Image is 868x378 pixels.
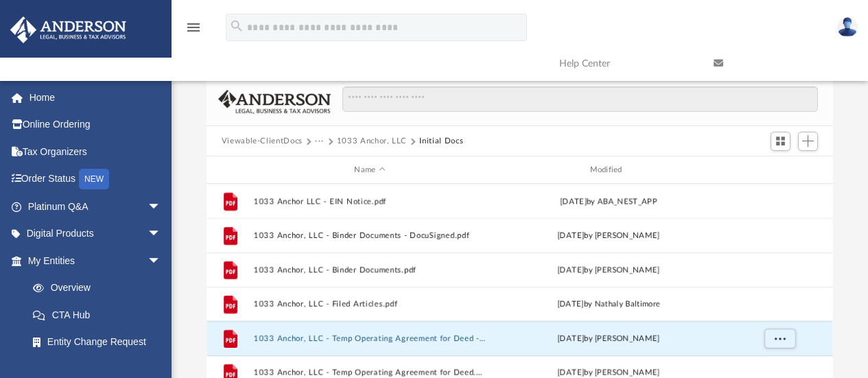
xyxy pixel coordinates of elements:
[10,138,182,165] a: Tax Organizers
[492,333,725,345] div: [DATE] by [PERSON_NAME]
[837,17,858,37] img: User Pic
[10,193,182,220] a: Platinum Q&Aarrow_drop_down
[492,230,725,242] div: [DATE] by [PERSON_NAME]
[10,111,182,139] a: Online Ordering
[19,329,182,356] a: Entity Change Request
[19,274,182,302] a: Overview
[185,26,202,36] a: menu
[253,368,486,377] button: 1033 Anchor, LLC - Temp Operating Agreement for Deed.pdf
[213,164,247,176] div: id
[731,164,827,176] div: id
[798,132,819,151] button: Add
[419,135,463,147] button: Initial Docs
[253,265,486,274] button: 1033 Anchor, LLC - Binder Documents.pdf
[185,19,202,36] i: menu
[549,36,703,91] a: Help Center
[492,164,725,176] div: Modified
[315,135,324,147] button: ···
[222,135,303,147] button: Viewable-ClientDocs
[337,135,407,147] button: 1033 Anchor, LLC
[148,220,175,248] span: arrow_drop_down
[771,132,791,151] button: Switch to Grid View
[253,164,486,176] div: Name
[342,86,818,113] input: Search files and folders
[148,193,175,221] span: arrow_drop_down
[492,298,725,311] div: [DATE] by Nathaly Baltimore
[10,220,182,248] a: Digital Productsarrow_drop_down
[253,334,486,343] button: 1033 Anchor, LLC - Temp Operating Agreement for Deed - DocuSigned.pdf
[229,19,244,34] i: search
[492,264,725,276] div: [DATE] by [PERSON_NAME]
[253,300,486,309] button: 1033 Anchor, LLC - Filed Articles.pdf
[253,231,486,240] button: 1033 Anchor, LLC - Binder Documents - DocuSigned.pdf
[19,301,182,329] a: CTA Hub
[253,197,486,206] button: 1033 Anchor LLC - EIN Notice.pdf
[492,196,725,208] div: [DATE] by ABA_NEST_APP
[10,165,182,193] a: Order StatusNEW
[10,247,182,274] a: My Entitiesarrow_drop_down
[148,247,175,275] span: arrow_drop_down
[6,16,130,43] img: Anderson Advisors Platinum Portal
[10,84,182,111] a: Home
[79,169,109,189] div: NEW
